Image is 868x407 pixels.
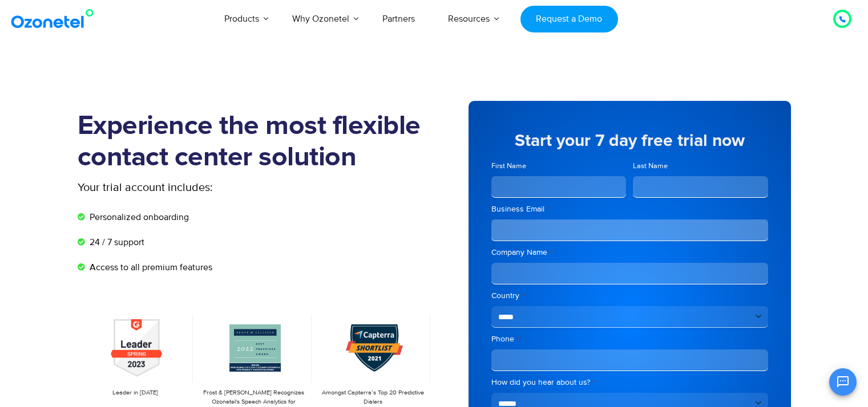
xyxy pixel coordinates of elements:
label: Business Email [491,203,768,215]
label: Last Name [633,161,768,172]
span: Access to all premium features [87,261,212,274]
label: How did you hear about us? [491,377,768,388]
label: Company Name [491,247,768,258]
p: Leader in [DATE] [83,388,187,398]
label: Phone [491,333,768,345]
h1: Experience the most flexible contact center solution [78,111,434,173]
label: First Name [491,161,627,172]
span: Personalized onboarding [87,210,189,224]
h5: Start your 7 day free trial now [491,132,768,149]
label: Country [491,290,768,302]
button: Open chat [829,368,857,396]
p: Amongst Capterra’s Top 20 Predictive Dialers [321,388,425,407]
a: Request a Demo [520,6,618,32]
p: Your trial account includes: [78,179,349,196]
span: 24 / 7 support [87,235,144,249]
